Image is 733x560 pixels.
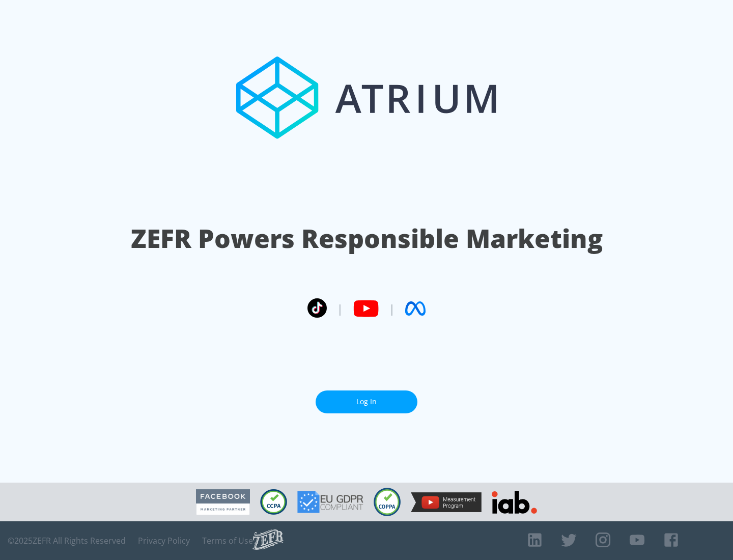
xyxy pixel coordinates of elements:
a: Privacy Policy [138,536,190,546]
img: IAB [492,491,537,514]
img: GDPR Compliant [297,491,363,513]
span: © 2025 ZEFR All Rights Reserved [8,536,126,546]
span: | [389,301,395,316]
span: | [337,301,343,316]
img: Facebook Marketing Partner [196,489,250,515]
img: COPPA Compliant [374,488,401,516]
img: CCPA Compliant [260,489,287,515]
img: YouTube Measurement Program [411,492,482,512]
h1: ZEFR Powers Responsible Marketing [131,221,603,256]
a: Log In [316,390,417,413]
a: Terms of Use [202,536,253,546]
